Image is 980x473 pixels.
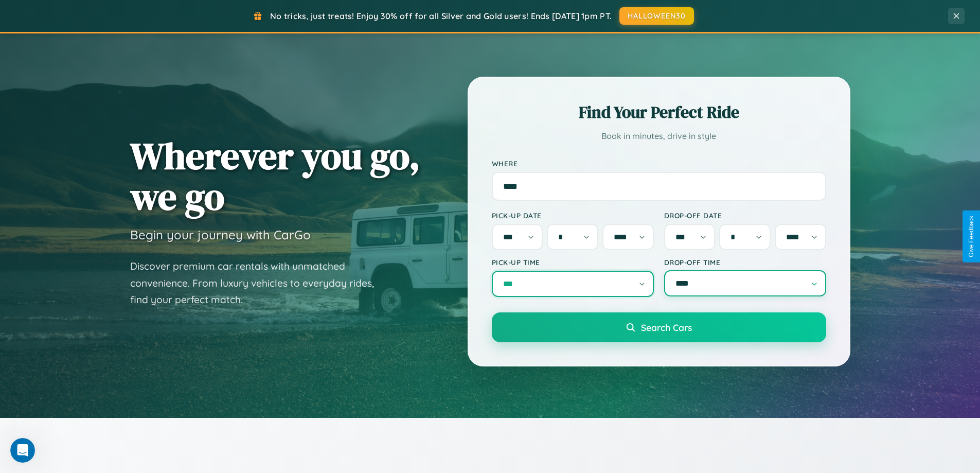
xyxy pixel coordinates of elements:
button: HALLOWEEN30 [619,7,694,25]
iframe: Intercom live chat [10,438,35,463]
span: Search Cars [641,322,692,333]
label: Where [492,159,826,168]
span: No tricks, just treats! Enjoy 30% off for all Silver and Gold users! Ends [DATE] 1pm PT. [270,11,612,21]
p: Book in minutes, drive in style [492,129,826,144]
label: Drop-off Date [664,211,826,220]
label: Drop-off Time [664,258,826,267]
div: Give Feedback [968,216,975,257]
h3: Begin your journey with CarGo [130,227,311,242]
label: Pick-up Date [492,211,654,220]
label: Pick-up Time [492,258,654,267]
h1: Wherever you go, we go [130,135,420,217]
button: Search Cars [492,312,826,342]
p: Discover premium car rentals with unmatched convenience. From luxury vehicles to everyday rides, ... [130,258,387,308]
h2: Find Your Perfect Ride [492,101,826,124]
